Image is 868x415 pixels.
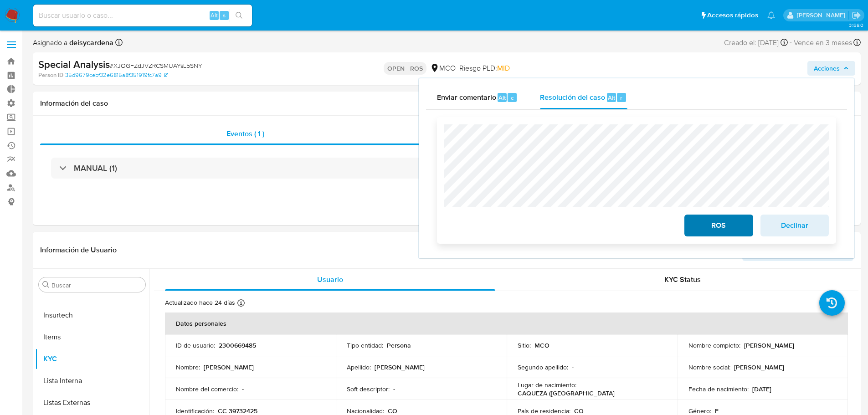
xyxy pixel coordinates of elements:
div: MANUAL (1) [51,158,842,179]
b: Person ID [38,71,63,79]
span: Acciones [814,61,840,76]
p: MCO [534,341,550,349]
h3: MANUAL (1) [74,163,117,173]
p: F [715,407,719,415]
p: ID de usuario : [176,341,215,349]
a: 35d9679cebf32e6815a8f351919fc7a9 [65,71,168,79]
p: Fecha de nacimiento : [688,385,749,393]
p: deisyesperanza.cardenas@mercadolibre.com.co [797,11,848,20]
span: s [223,11,226,20]
p: Apellido : [347,363,371,371]
p: Nombre : [176,363,200,371]
span: Resolución del caso [540,92,605,102]
p: País de residencia : [518,407,570,415]
span: Alt [498,93,506,102]
p: Nombre del comercio : [176,385,238,393]
p: Tipo entidad : [347,341,383,349]
span: Asignado a [33,38,113,48]
p: Nombre social : [688,363,730,371]
p: Actualizado hace 24 días [165,298,235,307]
p: Identificación : [176,407,214,415]
p: Lugar de nacimiento : [518,381,576,389]
p: [PERSON_NAME] [375,363,425,371]
div: Creado el: [DATE] [724,36,788,49]
span: Declinar [772,215,817,236]
p: Nombre completo : [688,341,740,349]
p: Segundo apellido : [518,363,568,371]
button: ROS [684,215,753,236]
button: Listas Externas [35,392,149,414]
span: KYC Status [664,274,701,285]
p: - [242,385,244,393]
p: CO [388,407,397,415]
button: Acciones [807,61,855,76]
h1: Información del caso [40,99,853,108]
button: Insurtech [35,304,149,326]
span: Accesos rápidos [707,10,758,20]
p: - [572,363,574,371]
p: OPEN - ROS [384,62,426,75]
span: Eventos ( 1 ) [226,128,264,139]
button: KYC [35,348,149,370]
p: Género : [688,407,711,415]
input: Buscar [51,281,142,289]
p: [PERSON_NAME] [204,363,254,371]
a: Notificaciones [767,11,775,19]
p: [PERSON_NAME] [734,363,784,371]
b: deisycardena [67,37,113,48]
span: Riesgo PLD: [459,63,510,73]
div: MCO [430,63,456,73]
p: CC 39732425 [218,407,257,415]
span: Enviar comentario [437,92,496,102]
p: Soft descriptor : [347,385,390,393]
span: Usuario [317,274,343,285]
input: Buscar usuario o caso... [33,10,252,21]
button: Lista Interna [35,370,149,392]
span: r [620,93,622,102]
p: CO [574,407,584,415]
p: [DATE] [752,385,771,393]
button: Declinar [760,215,829,236]
span: - [790,36,792,49]
span: Alt [211,11,218,20]
p: - [393,385,395,393]
p: Nacionalidad : [347,407,384,415]
span: # XJOGFZdJVZRCSMUAYsL5SNYi [110,61,204,70]
span: Alt [608,93,615,102]
p: Sitio : [518,341,531,349]
button: search-icon [230,9,248,22]
span: c [511,93,514,102]
button: Items [35,326,149,348]
span: MID [497,63,510,73]
span: Vence en 3 meses [794,38,852,48]
th: Datos personales [165,313,848,334]
button: Buscar [42,281,50,288]
span: ROS [696,215,741,236]
p: [PERSON_NAME] [744,341,794,349]
h1: Información de Usuario [40,246,117,255]
b: Special Analysis [38,57,110,72]
p: 2300669485 [219,341,256,349]
p: CAQUEZA ([GEOGRAPHIC_DATA] [518,389,615,397]
p: Persona [387,341,411,349]
a: Salir [852,10,861,20]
